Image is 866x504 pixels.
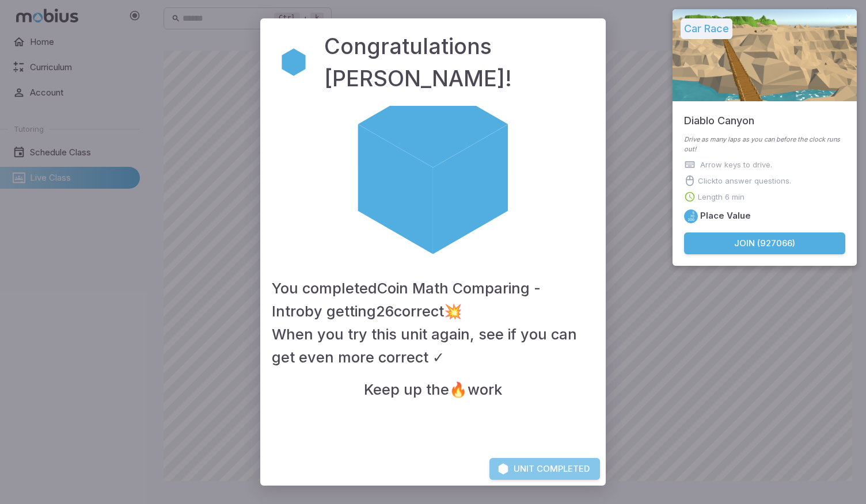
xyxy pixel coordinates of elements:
[698,191,745,203] p: Length 6 min
[684,232,845,254] button: Join (927066)
[700,159,772,170] p: Arrow keys to drive.
[684,135,845,154] p: Drive as many laps as you can before the clock runs out!
[681,18,732,39] h5: Car Race
[364,378,502,401] h4: Keep up the 🔥 work
[698,175,791,186] p: Click to answer questions.
[673,9,857,266] div: Join Activity
[684,209,698,223] a: Place Value
[845,13,853,24] button: close
[272,323,594,369] h4: When you try this unit again, see if you can get even more correct ✓
[700,209,751,222] h6: Place Value
[272,277,594,323] h4: You completed Coin Math Comparing - Intro by getting 26 correct 💥
[324,30,594,94] h2: Congratulations [PERSON_NAME]!
[489,458,600,480] button: Unit Completed
[684,101,754,129] h5: Diablo Canyon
